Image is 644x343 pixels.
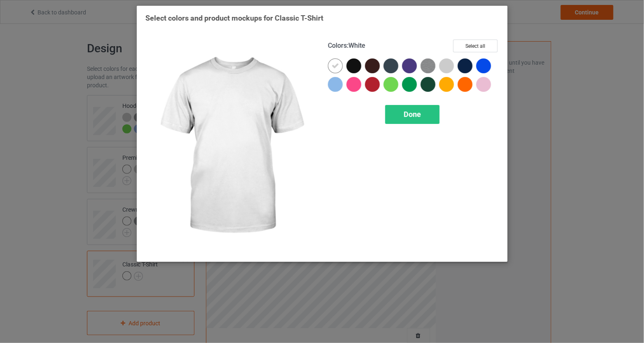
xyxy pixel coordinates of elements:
img: heather_texture.png [421,58,436,73]
button: Select all [453,40,498,52]
span: Colors [328,42,347,49]
h4: : [328,42,365,50]
img: regular.jpg [145,40,316,253]
span: Select colors and product mockups for Classic T-Shirt [145,14,323,22]
span: White [349,42,365,49]
span: Done [404,110,421,119]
